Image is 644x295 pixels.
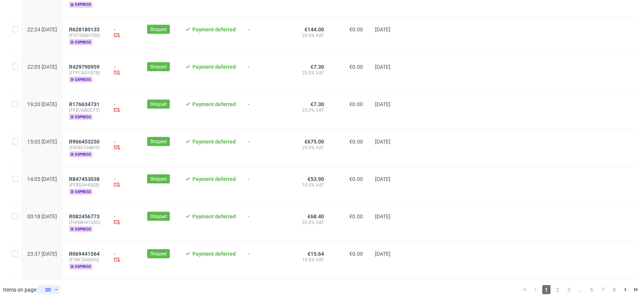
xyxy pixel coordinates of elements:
[69,138,101,144] a: R966453250
[542,285,550,294] span: 1
[114,138,135,151] div: -
[27,213,57,219] span: 00:18 [DATE]
[69,76,92,82] span: express
[297,256,324,263] span: 19.0% VAT
[310,101,324,107] span: €7.30
[114,63,135,77] div: -
[27,101,57,107] span: 19:20 [DATE]
[69,63,101,70] a: R429790959
[69,70,102,76] span: (FFFCAG1G7B)
[114,176,135,189] div: -
[553,285,562,294] span: 2
[297,182,324,188] span: 19.0% VAT
[150,138,167,145] span: Shipped
[69,256,102,263] span: (F38F264G5G)
[565,285,573,294] span: 3
[375,26,390,32] span: [DATE]
[150,175,167,182] span: Shipped
[307,176,324,182] span: €53.90
[69,226,92,232] span: express
[40,284,54,295] div: 30
[69,63,100,70] span: R429790959
[69,114,92,120] span: express
[69,213,101,219] a: R082456773
[69,101,101,107] a: R176634731
[150,100,167,107] span: Shipped
[304,26,324,32] span: €144.00
[69,107,102,113] span: (FFB7A8GC75)
[349,176,363,182] span: €0.00
[69,182,102,188] span: (FFB53H45EB)
[248,213,285,232] span: -
[192,213,236,219] span: Payment deferred
[69,250,101,256] a: R069441564
[27,138,57,144] span: 15:03 [DATE]
[114,101,135,114] div: -
[150,250,167,257] span: Shipped
[192,138,236,144] span: Payment deferred
[69,263,92,269] span: express
[610,285,618,294] span: 8
[349,250,363,256] span: €0.00
[248,63,285,82] span: -
[69,39,92,45] span: express
[150,213,167,219] span: Shipped
[192,26,236,32] span: Payment deferred
[69,188,92,195] span: express
[248,138,285,157] span: -
[27,26,57,32] span: 22:24 [DATE]
[248,250,285,269] span: -
[307,213,324,219] span: €68.40
[69,26,100,32] span: R628180133
[150,26,167,32] span: Shipped
[248,176,285,195] span: -
[69,176,101,182] a: R847453038
[150,63,167,70] span: Shipped
[349,63,363,70] span: €0.00
[297,32,324,38] span: 20.0% VAT
[192,250,236,256] span: Payment deferred
[114,213,135,226] div: -
[304,138,324,144] span: €675.00
[27,63,57,70] span: 22:03 [DATE]
[375,250,390,256] span: [DATE]
[114,26,135,39] div: -
[375,63,390,70] span: [DATE]
[114,250,135,264] div: -
[297,144,324,150] span: 25.0% VAT
[375,101,390,107] span: [DATE]
[69,101,100,107] span: R176634731
[27,176,57,182] span: 14:05 [DATE]
[587,285,596,294] span: 6
[69,26,101,32] a: R628180133
[248,26,285,45] span: -
[69,151,92,157] span: express
[69,213,100,219] span: R082456773
[69,32,102,38] span: (FH7208H789)
[297,219,324,225] span: 20.0% VAT
[297,70,324,76] span: 25.0% VAT
[599,285,607,294] span: 7
[27,250,57,256] span: 23:37 [DATE]
[69,176,100,182] span: R847453038
[375,176,390,182] span: [DATE]
[69,144,102,150] span: (FA06F3ABH3)
[349,213,363,219] span: €0.00
[69,2,92,8] span: express
[349,138,363,144] span: €0.00
[248,101,285,120] span: -
[375,213,390,219] span: [DATE]
[69,250,100,256] span: R069441564
[310,63,324,70] span: €7.30
[349,26,363,32] span: €0.00
[69,219,102,225] span: (FH6BH4108G)
[307,250,324,256] span: €15.64
[69,138,100,144] span: R966453250
[3,286,37,293] span: Items on page:
[349,101,363,107] span: €0.00
[297,107,324,113] span: 25.0% VAT
[192,176,236,182] span: Payment deferred
[576,285,584,294] span: ...
[192,101,236,107] span: Payment deferred
[192,63,236,70] span: Payment deferred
